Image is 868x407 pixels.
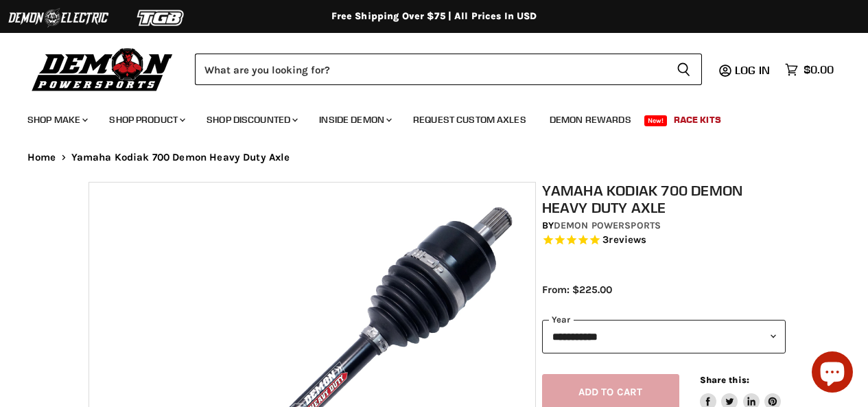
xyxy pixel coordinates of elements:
[542,283,612,296] span: From: $225.00
[542,182,786,216] h1: Yamaha Kodiak 700 Demon Heavy Duty Axle
[403,106,537,134] a: Request Custom Axles
[808,351,857,396] inbox-online-store-chat: Shopify online store chat
[539,106,642,134] a: Demon Rewards
[602,234,646,246] span: 3 reviews
[7,5,110,31] img: Demon Electric Logo 2
[542,233,786,248] span: Rated 4.7 out of 5 stars 3 reviews
[700,375,749,385] span: Share this:
[729,64,778,76] a: Log in
[195,54,702,85] form: Product
[542,320,786,353] select: year
[778,60,841,80] a: $0.00
[554,220,661,231] a: Demon Powersports
[609,234,646,246] span: reviews
[644,115,668,126] span: New!
[27,45,178,93] img: Demon Powersports
[195,54,666,85] input: Search
[17,100,830,134] ul: Main menu
[735,63,770,77] span: Log in
[309,106,400,134] a: Inside Demon
[542,218,786,233] div: by
[804,63,834,76] span: $0.00
[196,106,306,134] a: Shop Discounted
[71,152,290,163] span: Yamaha Kodiak 700 Demon Heavy Duty Axle
[99,106,193,134] a: Shop Product
[17,106,96,134] a: Shop Make
[110,5,213,31] img: TGB Logo 2
[664,106,731,134] a: Race Kits
[666,54,702,85] button: Search
[27,152,56,163] a: Home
